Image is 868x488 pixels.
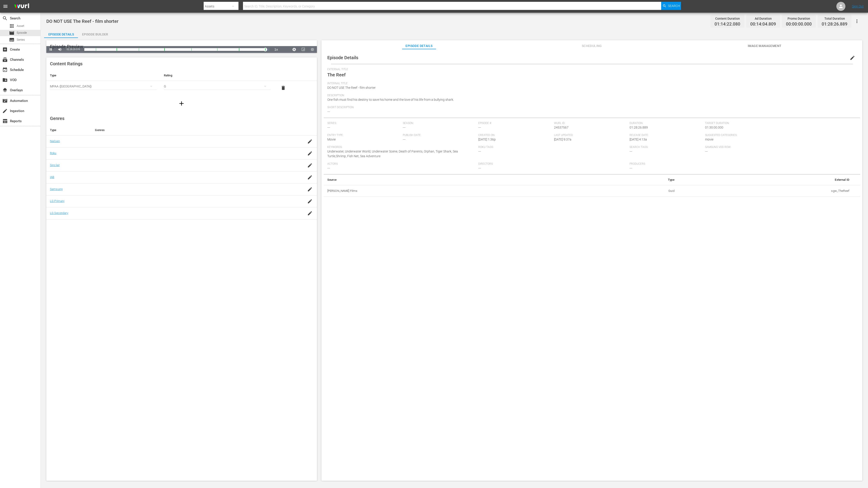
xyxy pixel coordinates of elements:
span: Episode Details [327,55,358,60]
span: Publish Date: [403,134,476,137]
span: movie [705,138,713,141]
span: Suggested Categories: [705,134,854,137]
span: 01:26:29.578 [67,48,80,51]
span: 01:28:26.889 [822,22,847,27]
a: Sign Out [852,5,864,8]
span: External Title [327,68,854,71]
td: Guid [583,185,678,197]
span: Roku Tags: [478,145,627,149]
span: Episode [9,30,14,36]
span: Underwater, Underwater World, Underwater Scene, Death of Parents, Orphan, Tiger Shark, Sea Turtle... [327,150,458,158]
span: --- [630,150,632,153]
button: Picture-in-Picture [299,46,308,53]
span: Channels [2,57,8,62]
span: VOD [2,77,8,83]
span: Automation [2,98,8,103]
span: [DATE] 4:13a [630,138,647,141]
span: --- [403,138,406,141]
div: Episode Builder [78,29,112,40]
span: Search Tags: [630,145,703,149]
span: Producers [630,162,778,166]
span: --- [327,110,330,113]
span: --- [403,126,406,129]
span: Search [2,16,8,21]
span: Target Duration: [705,122,854,125]
span: One fish must find his destiny to save his home and the love of his life from a bullying shark. [327,98,454,101]
span: [DATE] 9:37a [554,138,571,141]
span: Movie [327,138,336,141]
span: --- [327,126,330,129]
div: G [164,80,271,93]
th: External ID [678,174,853,185]
span: Content Ratings [50,61,83,66]
span: Image Management [748,43,782,49]
table: simple table [324,174,860,197]
span: menu [3,4,8,9]
span: edit [850,55,855,61]
a: Roku [50,151,57,155]
button: Exit Fullscreen [308,46,317,53]
a: Samsung [50,187,63,191]
a: Sinclair [50,163,60,167]
th: Source [324,174,583,185]
span: Series: [327,122,401,125]
img: ans4CAIJ8jUAAAAAAAAAAAAAAAAAAAAAAAAgQb4GAAAAAAAAAAAAAAAAAAAAAAAAJMjXAAAAAAAAAAAAAAAAAAAAAAAAgAT5G... [11,1,33,12]
span: Last Updated: [554,134,627,137]
span: --- [705,150,708,153]
div: MPAA ([GEOGRAPHIC_DATA]) [50,80,157,93]
span: Ingestion [2,108,8,114]
button: Jump To Time [290,46,299,53]
button: Mute [55,46,64,53]
button: Search [661,2,681,10]
div: Total Duration [822,15,847,22]
span: Search [668,2,680,10]
span: The Reef [327,72,346,77]
span: --- [478,166,481,170]
button: Episode Details [44,29,78,38]
span: Duration: [630,122,703,125]
span: Overlays [2,87,8,93]
button: Episode Builder [78,29,112,38]
span: Directors [478,162,627,166]
div: Content Duration [715,15,740,22]
span: --- [478,150,481,153]
span: Schedule [2,67,8,73]
th: Rating [160,70,274,81]
td: sgw_TheReef [678,185,853,197]
span: Asset [9,23,14,29]
button: delete [278,82,289,93]
th: Type [583,174,678,185]
span: Entry Type: [327,134,401,137]
th: Type [46,125,91,136]
span: Internal Title [327,82,854,85]
th: [PERSON_NAME] Films [324,185,583,197]
span: Episode Preview [50,44,83,49]
span: Series [9,37,14,42]
span: --- [478,126,481,129]
th: Genres [91,125,287,136]
span: 01:30:00.000 [705,126,723,129]
span: 00:14:04.809 [750,22,776,27]
span: Created On: [478,134,552,137]
span: Samsung VOD Row: [705,145,778,149]
span: Season: [403,122,476,125]
span: --- [630,166,632,170]
a: IAB [50,175,54,179]
span: --- [327,166,330,170]
span: 01:28:26.889 [630,126,648,129]
div: Ad Duration [750,15,776,22]
div: Episode Details [44,29,78,40]
span: Genres [50,116,64,121]
span: Actors [327,162,476,166]
span: DO NOT USE The Reef - film shorter [327,86,376,89]
span: 24537567 [554,126,568,129]
a: LG Secondary [50,211,68,215]
span: Keywords: [327,145,476,149]
th: Type [46,70,160,81]
span: Episode #: [478,122,552,125]
span: [DATE] 1:36p [478,138,496,141]
span: delete [281,85,286,91]
button: Pause [46,46,55,53]
a: Nielsen [50,139,60,143]
span: Short Description [327,106,854,109]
